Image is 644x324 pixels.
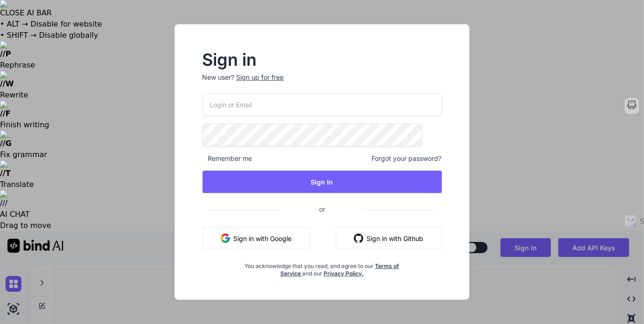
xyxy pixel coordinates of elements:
[336,227,442,249] button: Sign in with Github
[324,270,364,277] a: Privacy Policy.
[280,262,400,277] a: Terms of Service
[242,257,402,277] div: You acknowledge that you read, and agree to our and our
[203,227,310,249] button: Sign in with Google
[221,234,230,243] img: google
[354,234,363,243] img: github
